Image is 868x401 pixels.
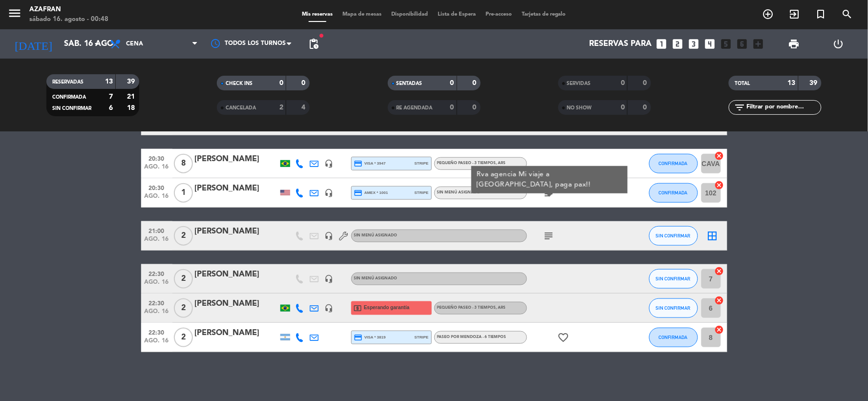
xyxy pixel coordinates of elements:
[649,183,698,203] button: CONFIRMADA
[450,104,454,111] strong: 0
[109,105,113,111] strong: 6
[174,154,193,173] span: 8
[195,268,278,281] div: [PERSON_NAME]
[354,189,363,197] i: credit_card
[643,80,649,86] strong: 0
[354,159,386,168] span: visa * 3947
[52,95,86,100] span: CONFIRMADA
[476,169,622,190] div: Rva agencia Mi viaje a [GEOGRAPHIC_DATA], paga pax!!
[815,8,827,20] i: turned_in_not
[226,81,253,86] span: CHECK INS
[481,12,517,17] span: Pre-acceso
[145,182,169,193] span: 20:30
[29,5,108,15] div: Azafran
[105,78,113,85] strong: 13
[226,106,256,110] span: CANCELADA
[126,41,143,47] span: Cena
[145,308,169,319] span: ago. 16
[496,161,506,165] span: , ARS
[643,104,649,111] strong: 0
[496,306,506,310] span: , ARS
[52,106,91,111] span: SIN CONFIRMAR
[745,102,821,113] input: Filtrar por nombre...
[279,80,283,86] strong: 0
[195,153,278,166] div: [PERSON_NAME]
[145,236,169,247] span: ago. 16
[659,335,688,340] span: CONFIRMADA
[810,80,820,86] strong: 39
[649,226,698,246] button: SIN CONFIRMAR
[354,276,398,280] span: Sin menú asignado
[127,105,137,111] strong: 18
[7,6,22,24] button: menu
[762,8,774,20] i: add_circle_outline
[543,230,555,242] i: subject
[318,33,324,39] span: fiber_manual_record
[145,268,169,279] span: 22:30
[472,80,478,86] strong: 0
[7,33,59,55] i: [DATE]
[656,233,691,238] span: SIN CONFIRMAR
[325,274,334,283] i: headset_mic
[437,161,506,165] span: PEQUEÑO PASEO - 3 TIEMPOS
[91,38,103,50] i: arrow_drop_down
[707,230,719,242] i: border_all
[688,38,700,50] i: looks_3
[433,12,481,17] span: Lista de Espera
[437,335,507,339] span: PASEO POR MENDOZA - 6 TIEMPOS
[174,226,193,246] span: 2
[354,233,398,237] span: Sin menú asignado
[842,8,853,20] i: search
[715,266,724,276] i: cancel
[354,159,363,168] i: credit_card
[127,78,137,85] strong: 39
[715,180,724,190] i: cancel
[734,102,745,113] i: filter_list
[52,80,84,84] span: RESERVADAS
[715,325,724,335] i: cancel
[659,190,688,195] span: CONFIRMADA
[672,38,684,50] i: looks_two
[338,12,386,17] span: Mapa de mesas
[195,297,278,310] div: [PERSON_NAME]
[302,104,308,111] strong: 4
[437,306,506,310] span: PEQUEÑO PASEO - 3 TIEMPOS
[29,15,108,24] div: sábado 16. agosto - 00:48
[567,106,592,110] span: NO SHOW
[109,93,113,100] strong: 7
[325,189,334,197] i: headset_mic
[397,81,423,86] span: SENTADAS
[517,12,571,17] span: Tarjetas de regalo
[7,6,22,21] i: menu
[752,38,765,50] i: add_box
[145,326,169,338] span: 22:30
[656,276,691,281] span: SIN CONFIRMAR
[590,40,652,49] span: Reservas para
[354,189,388,197] span: amex * 1001
[472,104,478,111] strong: 0
[354,333,386,342] span: visa * 3819
[174,183,193,203] span: 1
[649,298,698,318] button: SIN CONFIRMAR
[558,332,570,343] i: favorite_border
[145,338,169,349] span: ago. 16
[437,190,481,194] span: Sin menú asignado
[450,80,454,86] strong: 0
[720,38,733,50] i: looks_5
[715,151,724,161] i: cancel
[127,93,137,100] strong: 21
[386,12,433,17] span: Disponibilidad
[656,305,691,311] span: SIN CONFIRMAR
[621,104,625,111] strong: 0
[354,333,363,342] i: credit_card
[325,232,334,240] i: headset_mic
[649,154,698,173] button: CONFIRMADA
[832,38,844,50] i: power_settings_new
[364,304,409,312] span: Esperando garantía
[302,80,308,86] strong: 0
[415,160,429,167] span: stripe
[735,81,750,86] span: TOTAL
[145,193,169,204] span: ago. 16
[736,38,749,50] i: looks_6
[621,80,625,86] strong: 0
